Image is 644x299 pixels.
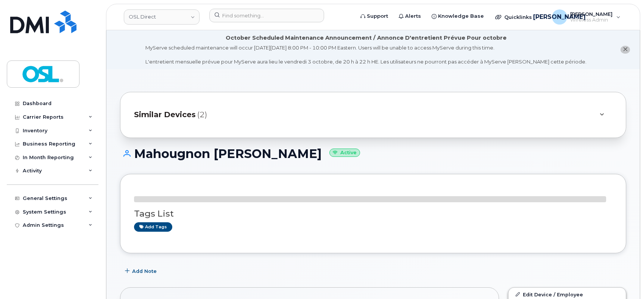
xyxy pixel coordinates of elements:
[120,265,163,278] button: Add Note
[329,149,360,157] small: Active
[197,109,207,120] span: (2)
[145,44,586,65] div: MyServe scheduled maintenance will occur [DATE][DATE] 8:00 PM - 10:00 PM Eastern. Users will be u...
[134,209,612,218] h3: Tags List
[226,34,507,42] div: October Scheduled Maintenance Announcement / Annonce D'entretient Prévue Pour octobre
[621,46,630,54] button: close notification
[134,222,172,232] a: Add tags
[120,147,626,160] h1: Mahougnon [PERSON_NAME]
[134,109,196,120] span: Similar Devices
[132,268,157,275] span: Add Note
